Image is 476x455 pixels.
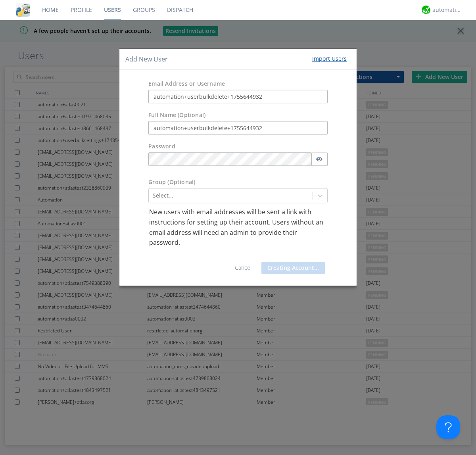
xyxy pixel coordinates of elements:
img: d2d01cd9b4174d08988066c6d424eccd [422,6,430,14]
div: Import Users [312,55,347,63]
label: Password [148,143,175,151]
a: Cancel [235,264,251,271]
label: Email Address or Username [148,80,225,88]
h4: Add New User [125,55,168,64]
p: New users with email addresses will be sent a link with instructions for setting up their account... [149,207,327,248]
div: automation+atlas [432,6,462,14]
label: Full Name (Optional) [148,111,205,119]
input: Julie Appleseed [148,121,328,135]
img: cddb5a64eb264b2086981ab96f4c1ba7 [16,3,30,17]
input: e.g. email@address.com, Housekeeping1 [148,90,328,104]
label: Group (Optional) [148,179,195,186]
button: Creating Account... [261,262,325,274]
